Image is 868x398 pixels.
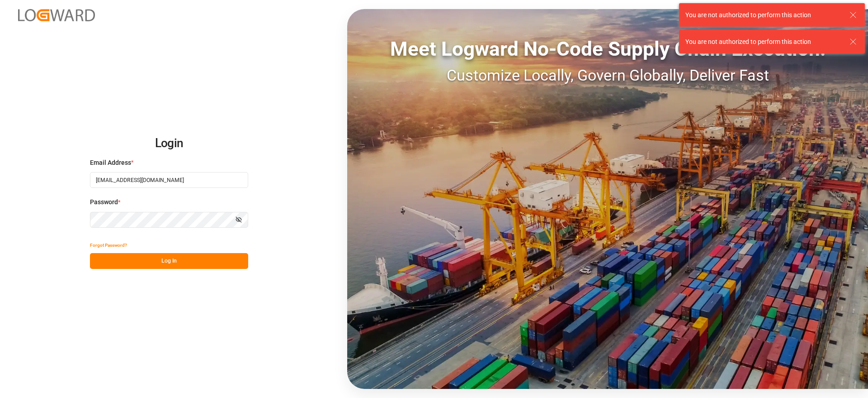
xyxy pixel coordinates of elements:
[18,9,95,21] img: Logward_new_orange.png
[685,37,841,47] div: You are not authorized to perform this action
[347,64,868,87] div: Customize Locally, Govern Globally, Deliver Fast
[90,197,118,207] span: Password
[90,237,127,253] button: Forgot Password?
[90,158,131,168] span: Email Address
[90,129,248,158] h2: Login
[685,10,841,20] div: You are not authorized to perform this action
[90,172,248,188] input: Enter your email
[347,34,868,64] div: Meet Logward No-Code Supply Chain Execution:
[90,253,248,269] button: Log In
